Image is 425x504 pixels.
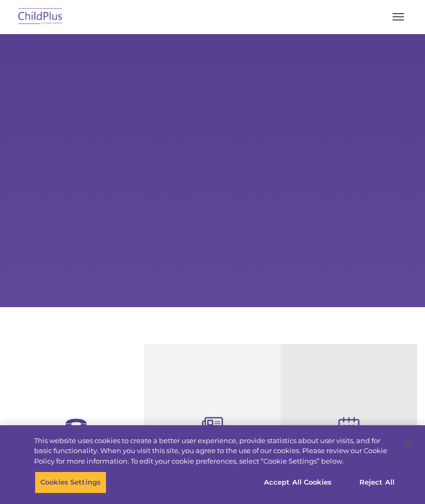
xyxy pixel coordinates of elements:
[35,471,107,493] button: Cookies Settings
[258,471,337,493] button: Accept All Cookies
[16,5,65,29] img: ChildPlus by Procare Solutions
[34,436,396,467] div: This website uses cookies to create a better user experience, provide statistics about user visit...
[344,471,410,493] button: Reject All
[397,430,420,454] button: Close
